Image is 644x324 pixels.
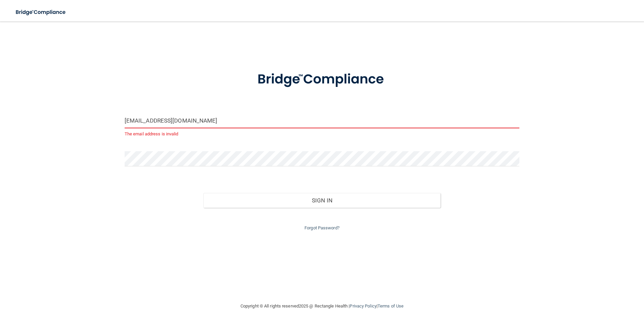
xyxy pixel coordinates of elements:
input: Email [125,113,520,128]
button: Sign In [203,193,441,208]
img: bridge_compliance_login_screen.278c3ca4.svg [10,5,72,19]
a: Forgot Password? [304,225,340,230]
div: Copyright © All rights reserved 2025 @ Rectangle Health | | [199,295,445,317]
a: Terms of Use [378,303,404,309]
img: bridge_compliance_login_screen.278c3ca4.svg [244,62,400,97]
iframe: Drift Widget Chat Controller [527,276,636,303]
p: The email address is invalid [125,130,520,138]
a: Privacy Policy [350,303,376,309]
